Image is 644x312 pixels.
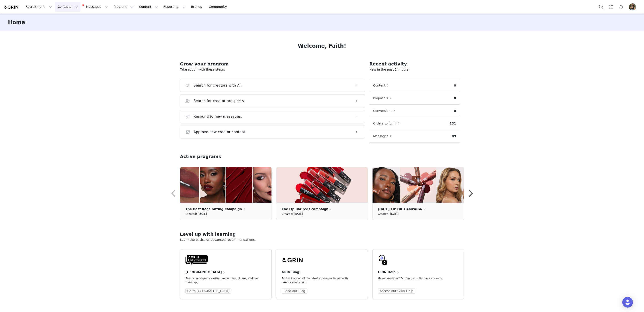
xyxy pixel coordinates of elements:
[4,5,19,9] img: grin logo
[629,3,636,10] img: 135b475a-01e6-49b6-b43e-d7f81d95f80a.png
[450,121,456,126] p: 231
[282,207,328,211] p: The Lip Bar reds campaign
[596,2,606,12] button: Search
[111,2,136,12] button: Program
[616,2,626,12] button: Notifications
[8,18,25,26] h3: Home
[180,61,365,67] h2: Grow your program
[193,83,242,88] h3: Search for creators with AI.
[193,114,242,119] h3: Respond to new messages.
[378,255,388,265] img: GRIN-help-icon.svg
[606,2,616,12] a: Tasks
[282,211,303,216] small: Created: [DATE]
[378,207,423,211] p: [DATE] LIP OIL CAMPAIGN
[454,96,456,101] p: 0
[378,288,415,294] a: Access our GRIN Help
[185,255,208,265] img: GRIN-University-Logo-Black.svg
[185,211,207,216] small: Created: [DATE]
[454,109,456,113] p: 0
[193,98,245,104] h3: Search for creator prospects.
[180,67,365,72] p: Take action with these steps:
[369,61,460,67] h2: Recent activity
[185,288,231,294] a: Go to [GEOGRAPHIC_DATA]
[373,167,464,203] img: 1f058d27-18f6-4cff-bcc4-4d87e77b6dcf.png
[55,2,80,12] button: Contacts
[369,67,460,72] p: New in the past 24 hours:
[23,2,55,12] button: Recruitment
[180,153,221,160] h2: Active programs
[161,2,188,12] button: Reporting
[180,126,365,138] button: Approve new creator content.
[180,79,365,92] button: Search for creators with AI.
[373,120,402,127] button: Orders to fulfill
[282,276,355,284] p: Find out about all the latest strategies to win with creator marketing.
[180,95,365,107] button: Search for creator prospects.
[180,110,365,123] button: Respond to new messages.
[373,107,398,114] button: Conversions
[180,237,464,242] p: Learn the basics or advanced recommendations.
[276,167,368,203] img: 9098a916-ca04-4548-9154-1ac7a873109c.jpg
[180,231,464,237] h2: Level up with learning
[185,270,222,274] h4: [GEOGRAPHIC_DATA]
[193,129,246,135] h3: Approve new creator content.
[378,276,451,280] p: Have questions? Our help articles have answers.
[373,82,391,89] button: Content
[373,95,394,102] button: Proposals
[282,255,304,265] img: grin-logo-black.svg
[282,288,307,294] a: Read our Blog
[136,2,160,12] button: Content
[180,167,271,203] img: d62c34eb-995d-4b51-b6df-e91604552b74.png
[206,2,232,12] a: Community
[298,42,346,50] h1: Welcome, Faith!
[185,207,242,211] p: The Best Reds Gifting Campaign
[626,3,640,10] button: Profile
[454,83,456,88] p: 0
[282,270,299,274] h4: GRIN Blog
[622,297,633,308] div: Open Intercom Messenger
[378,270,396,274] h4: GRIN Help
[185,276,259,284] p: Build your expertise with free courses, videos, and live trainings.
[378,211,399,216] small: Created: [DATE]
[452,134,456,138] p: 89
[81,2,111,12] button: Messages
[373,132,394,140] button: Messages
[188,2,206,12] a: Brands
